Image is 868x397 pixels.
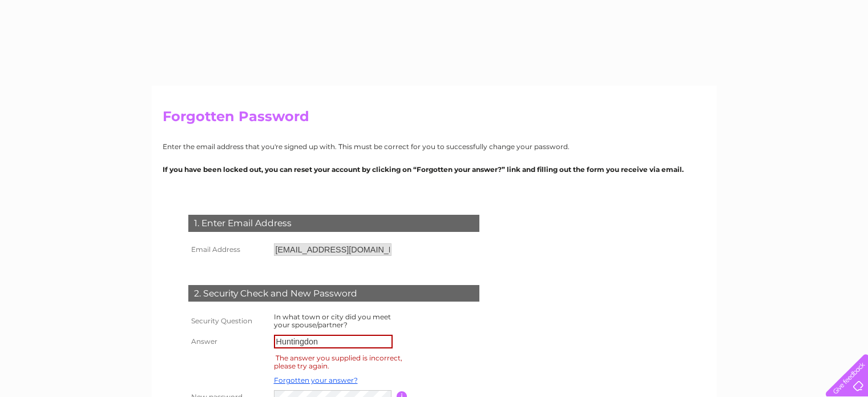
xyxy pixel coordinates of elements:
th: Email Address [185,240,271,259]
th: Security Question [185,310,271,332]
div: 2. Security Check and New Password [188,285,479,302]
th: Answer [185,332,271,351]
a: Forgotten your answer? [274,376,358,384]
div: The answer you supplied is incorrect, please try again. [274,352,402,372]
label: In what town or city did you meet your spouse/partner? [274,312,391,329]
p: Enter the email address that you're signed up with. This must be correct for you to successfully ... [163,141,706,152]
h2: Forgotten Password [163,109,706,130]
div: 1. Enter Email Address [188,215,479,232]
p: If you have been locked out, you can reset your account by clicking on “Forgotten your answer?” l... [163,164,706,175]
